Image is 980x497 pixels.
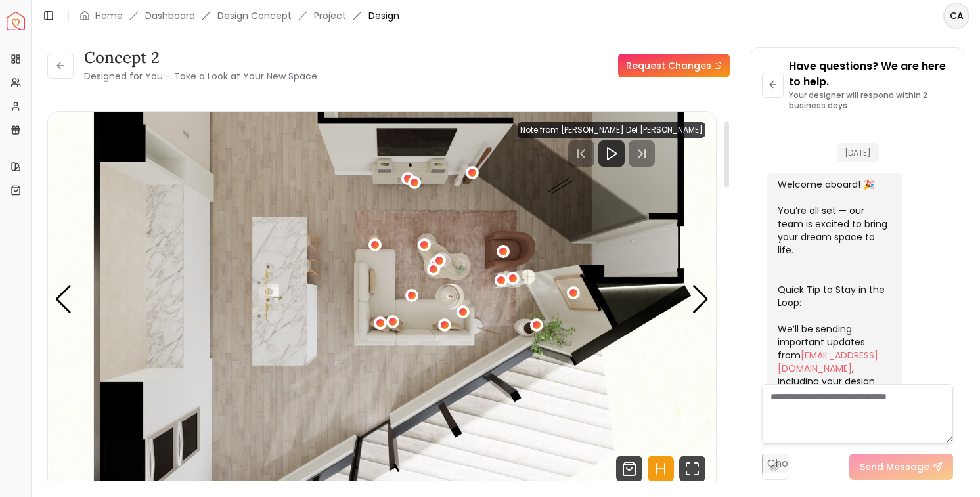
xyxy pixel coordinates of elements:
[778,349,878,375] a: [EMAIL_ADDRESS][DOMAIN_NAME]
[48,112,716,487] img: Design Render 5
[943,3,969,29] button: CA
[314,9,346,22] a: Project
[618,54,730,77] a: Request Changes
[837,143,879,162] span: [DATE]
[789,90,953,111] p: Your designer will respond within 2 business days.
[945,4,968,28] span: CA
[368,9,399,22] span: Design
[648,456,674,482] svg: Hotspots Toggle
[616,456,642,482] svg: Shop Products from this design
[604,146,619,162] svg: Play
[679,456,705,482] svg: Fullscreen
[789,58,953,90] p: Have questions? We are here to help.
[84,47,317,68] h3: concept 2
[217,9,292,22] li: Design Concept
[518,122,705,138] div: Note from [PERSON_NAME] Del [PERSON_NAME]
[79,9,399,22] nav: breadcrumb
[48,112,716,487] div: 4 / 5
[84,70,317,83] small: Designed for You – Take a Look at Your New Space
[55,285,72,314] div: Previous slide
[48,112,716,487] div: Carousel
[145,9,195,22] a: Dashboard
[692,285,709,314] div: Next slide
[95,9,123,22] a: Home
[7,12,25,30] img: Spacejoy Logo
[7,12,25,30] a: Spacejoy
